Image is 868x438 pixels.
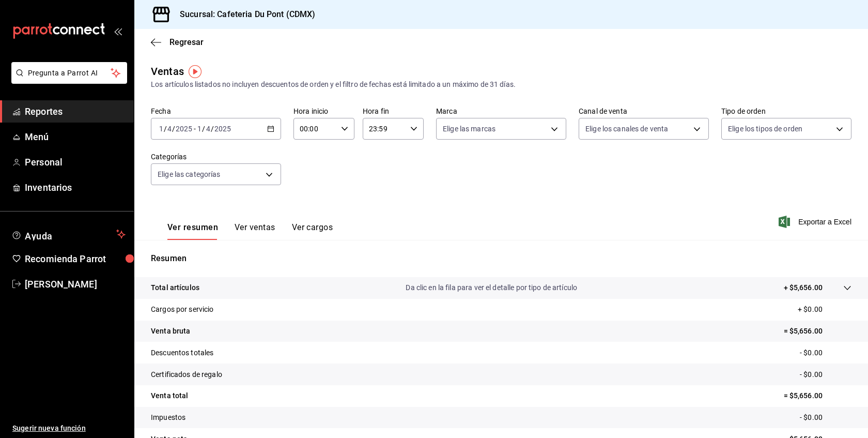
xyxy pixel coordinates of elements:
[585,124,668,134] span: Elige los canales de venta
[800,412,851,423] p: - $0.00
[167,222,218,240] button: Ver resumen
[406,282,577,293] p: Da clic en la fila para ver el detalle por tipo de artículo
[784,282,823,293] p: + $5,656.00
[151,304,214,315] p: Cargos por servicio
[172,125,175,133] span: /
[235,222,275,240] button: Ver ventas
[25,130,126,144] span: Menú
[12,423,126,434] span: Sugerir nueva función
[158,169,221,179] span: Elige las categorías
[214,125,231,133] input: ----
[363,108,424,115] label: Hora fin
[11,62,127,84] button: Pregunta a Parrot AI
[25,104,126,118] span: Reportes
[151,390,188,401] p: Venta total
[151,326,190,337] p: Venta bruta
[151,348,213,358] p: Descuentos totales
[151,108,281,115] label: Fecha
[293,108,354,115] label: Hora inicio
[189,65,202,78] img: Tooltip marker
[292,222,333,240] button: Ver cargos
[443,124,495,134] span: Elige las marcas
[172,8,315,21] h3: Sucursal: Cafeteria Du Pont (CDMX)
[28,68,111,79] span: Pregunta a Parrot AI
[7,75,127,86] a: Pregunta a Parrot AI
[25,180,126,194] span: Inventarios
[167,125,172,133] input: --
[800,369,851,380] p: - $0.00
[151,369,222,380] p: Certificados de regalo
[579,108,709,115] label: Canal de venta
[800,348,851,358] p: - $0.00
[175,125,193,133] input: ----
[728,124,802,134] span: Elige los tipos de orden
[151,37,204,47] button: Regresar
[784,390,851,401] p: = $5,656.00
[151,153,281,160] label: Categorías
[436,108,566,115] label: Marca
[211,125,214,133] span: /
[781,216,851,228] button: Exportar a Excel
[25,155,126,169] span: Personal
[25,228,112,240] span: Ayuda
[151,252,851,265] p: Resumen
[798,304,851,315] p: + $0.00
[721,108,851,115] label: Tipo de orden
[151,64,184,79] div: Ventas
[784,326,851,337] p: = $5,656.00
[164,125,167,133] span: /
[202,125,205,133] span: /
[114,27,122,35] button: open_drawer_menu
[169,37,204,47] span: Regresar
[159,125,164,133] input: --
[206,125,211,133] input: --
[194,125,196,133] span: -
[197,125,202,133] input: --
[167,222,333,240] div: navigation tabs
[25,277,126,291] span: [PERSON_NAME]
[25,252,126,266] span: Recomienda Parrot
[151,79,851,90] div: Los artículos listados no incluyen descuentos de orden y el filtro de fechas está limitado a un m...
[151,282,199,293] p: Total artículos
[151,412,185,423] p: Impuestos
